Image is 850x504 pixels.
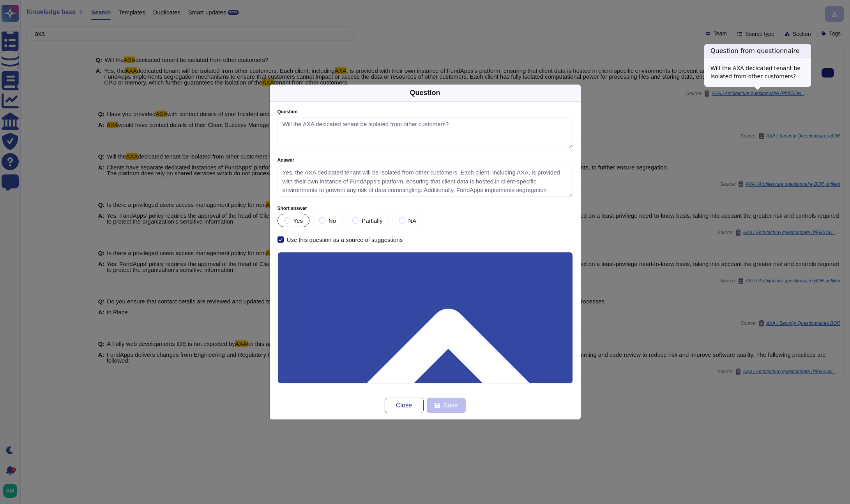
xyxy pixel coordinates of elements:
label: Answer [277,158,573,162]
h3: Question from questionnaire [704,44,811,58]
textarea: Will the AXA decicated tenant be isolated from other customers? [277,117,573,148]
span: Save [444,402,458,409]
span: NA [408,217,417,224]
span: Yes [293,217,303,224]
textarea: Yes, the AXA dedicated tenant will be isolated from other customers. Each client, including AXA, ... [277,166,573,197]
label: Question [277,109,573,114]
div: Question [410,88,440,98]
button: Close [385,398,424,413]
div: Use this question as a source of suggestions [287,237,403,243]
div: Will the AXA decicated tenant be isolated from other customers? [704,58,811,87]
span: Partially [362,217,382,224]
span: Close [396,402,412,409]
label: Short answer [277,206,573,211]
button: Save [427,398,466,413]
span: No [329,217,336,224]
